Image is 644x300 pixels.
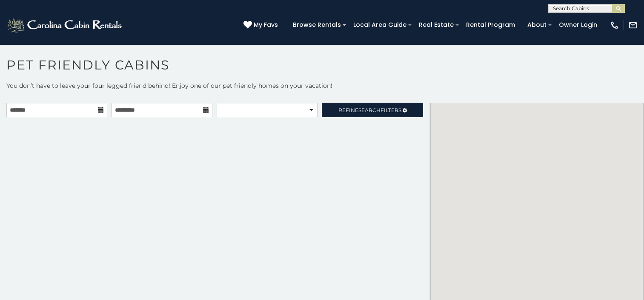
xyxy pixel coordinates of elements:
span: Refine Filters [338,107,401,113]
a: RefineSearchFilters [322,103,423,117]
img: mail-regular-white.png [628,20,638,30]
a: About [523,18,551,32]
a: Real Estate [415,18,458,32]
span: Search [358,107,381,113]
img: phone-regular-white.png [610,20,619,30]
a: Browse Rentals [289,18,345,32]
a: Rental Program [462,18,519,32]
img: White-1-2.png [6,17,124,34]
a: Owner Login [555,18,601,32]
a: My Favs [243,20,280,30]
span: My Favs [254,20,278,29]
a: Local Area Guide [349,18,411,32]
